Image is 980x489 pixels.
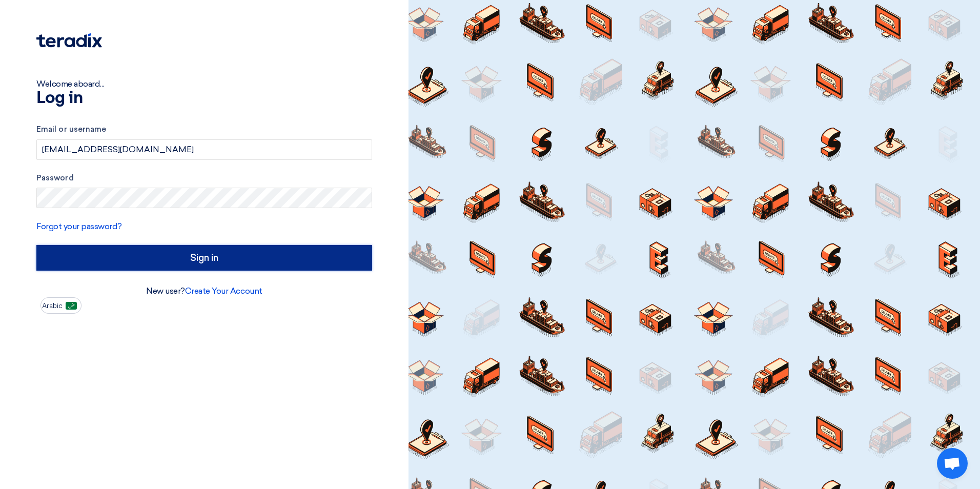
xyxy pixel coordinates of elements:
[36,245,372,271] input: Sign in
[937,448,968,479] div: Open chat
[36,172,372,184] label: Password
[36,139,372,160] input: Enter your business email or username
[36,33,102,48] img: Teradix logo
[36,221,122,231] a: Forgot your password?
[40,297,81,314] button: Arabic
[36,78,372,90] div: Welcome aboard...
[185,286,262,296] a: Create Your Account
[42,302,63,310] span: Arabic
[36,90,372,107] h1: Log in
[36,124,372,135] label: Email or username
[66,302,77,310] img: ar-AR.png
[146,286,262,296] font: New user?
